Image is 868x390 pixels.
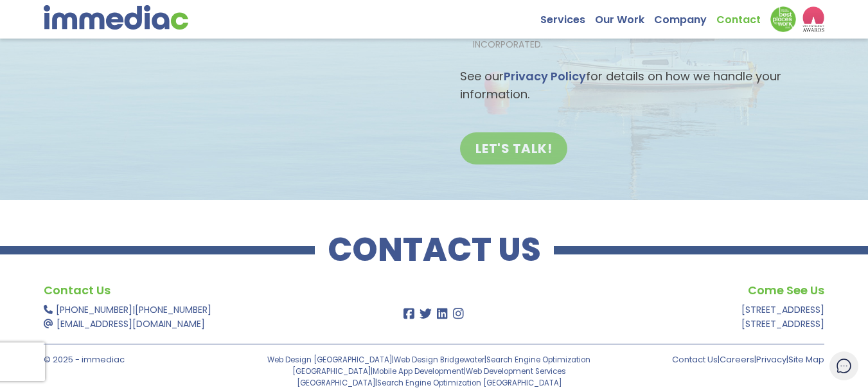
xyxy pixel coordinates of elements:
a: Privacy Policy [504,68,586,84]
a: Company [654,6,716,26]
a: Careers [720,353,754,366]
img: immediac [44,5,188,30]
h2: CONTACT US [315,238,554,261]
a: Services [540,6,595,26]
a: Contact [716,6,770,26]
img: logo2_wea_nobg.webp [802,6,825,32]
p: | | | | | [239,354,620,389]
a: Site Map [788,353,824,366]
img: Down [770,6,796,32]
p: © 2025 - immediac [44,354,229,365]
input: LET'S TALK! [460,132,568,164]
a: Web Design [GEOGRAPHIC_DATA] [267,355,392,365]
h4: Contact Us [44,281,360,299]
a: [PHONE_NUMBER] [135,303,211,316]
p: | | | [639,354,824,365]
a: Contact Us [672,353,718,366]
h4: Come See Us [509,281,825,299]
a: Search Engine Optimization [GEOGRAPHIC_DATA] [377,378,562,388]
a: [PHONE_NUMBER] [56,303,132,316]
a: Privacy [756,353,786,366]
a: [EMAIL_ADDRESS][DOMAIN_NAME] [57,317,205,330]
p: See our for details on how we handle your information. [460,67,815,103]
a: [STREET_ADDRESS][STREET_ADDRESS] [741,303,824,330]
a: Web Design Bridgewater [394,355,484,365]
a: Mobile App Development [373,366,464,377]
p: | [44,303,360,331]
a: Our Work [595,6,654,26]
